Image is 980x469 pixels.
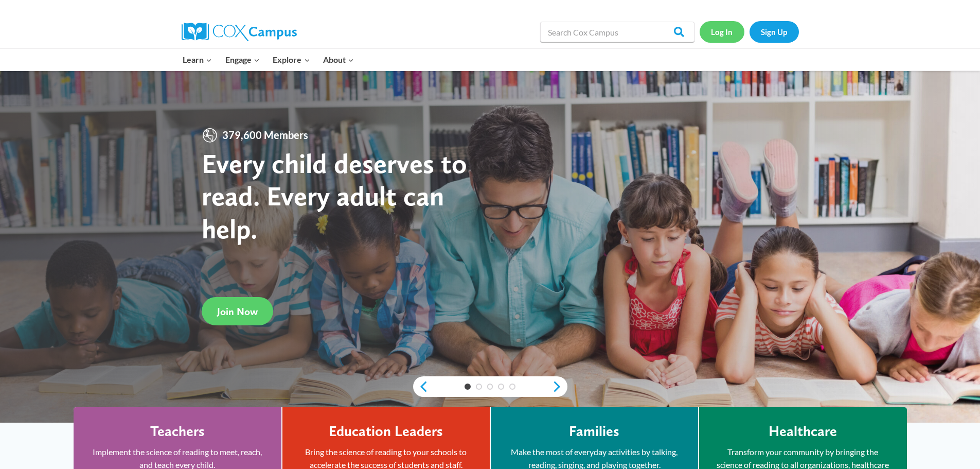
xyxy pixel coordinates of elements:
div: content slider buttons [413,376,567,397]
button: Child menu of Explore [266,49,317,71]
a: 4 [498,384,504,390]
h4: Healthcare [769,423,837,440]
a: 3 [487,384,493,390]
img: Cox Campus [182,23,297,41]
button: Child menu of About [316,49,361,71]
a: 1 [465,384,471,390]
input: Search Cox Campus [540,22,694,42]
h4: Education Leaders [329,423,443,440]
a: Join Now [202,297,273,325]
button: Child menu of Learn [176,49,219,71]
strong: Every child deserves to read. Every adult can help. [202,147,467,245]
nav: Primary Navigation [176,49,361,71]
h4: Teachers [150,423,205,440]
a: 5 [509,384,515,390]
a: Log In [700,21,744,42]
a: 2 [476,384,482,390]
span: 379,600 Members [218,127,312,144]
a: previous [413,380,429,393]
button: Child menu of Engage [219,49,266,71]
a: Sign Up [750,21,799,42]
nav: Secondary Navigation [700,21,799,42]
h4: Families [569,423,619,440]
a: next [552,380,567,393]
span: Join Now [217,305,258,318]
